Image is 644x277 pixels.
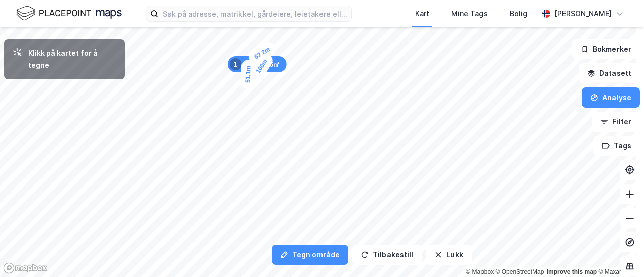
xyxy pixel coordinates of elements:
[547,268,597,275] a: Improve this map
[240,59,256,89] div: Map marker
[415,8,429,20] div: Kart
[554,8,612,20] div: [PERSON_NAME]
[3,262,47,274] a: Mapbox homepage
[230,58,242,70] div: 1
[510,8,527,20] div: Bolig
[572,39,640,59] button: Bokmerker
[246,40,278,67] div: Map marker
[466,268,494,275] a: Mapbox
[579,63,640,83] button: Datasett
[272,245,348,265] button: Tegn område
[594,229,644,277] div: Kontrollprogram for chat
[426,245,471,265] button: Lukk
[451,8,488,20] div: Mine Tags
[352,245,422,265] button: Tilbakestill
[496,268,544,275] a: OpenStreetMap
[228,56,287,72] div: Map marker
[16,5,122,22] img: logo.f888ab2527a4732fd821a326f86c7f29.svg
[158,6,351,21] input: Søk på adresse, matrikkel, gårdeiere, leietakere eller personer
[582,87,640,108] button: Analyse
[594,229,644,277] iframe: Chat Widget
[592,112,640,132] button: Filter
[248,51,275,81] div: Map marker
[593,136,640,156] button: Tags
[28,47,117,71] div: Klikk på kartet for å tegne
